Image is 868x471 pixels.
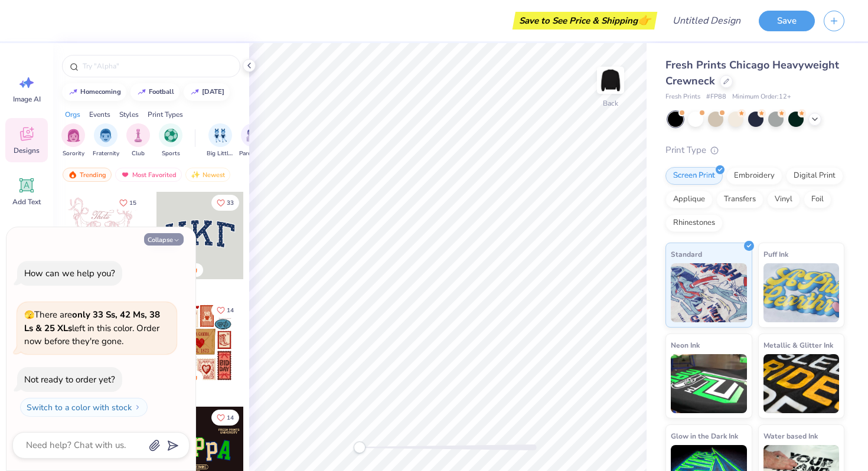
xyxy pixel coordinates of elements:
img: most_fav.gif [120,171,130,179]
div: Digital Print [786,167,843,185]
div: Styles [119,109,139,120]
span: Fraternity [93,149,119,158]
img: Standard [671,263,747,322]
img: newest.gif [191,171,200,179]
button: Save [759,11,815,31]
div: Events [89,109,110,120]
div: filter for Fraternity [93,123,119,158]
img: Puff Ink [763,263,840,322]
div: Save to See Price & Shipping [515,12,654,30]
div: Transfers [716,191,763,208]
div: football [149,89,174,95]
span: Club [132,149,145,158]
div: Foil [804,191,831,208]
span: Glow in the Dark Ink [671,430,738,442]
div: Print Type [665,143,844,157]
span: Water based Ink [763,430,818,442]
div: Applique [665,191,713,208]
img: trending.gif [68,171,77,179]
div: Not ready to order yet? [24,374,115,385]
span: 15 [129,200,136,206]
button: filter button [61,123,85,158]
input: Untitled Design [663,9,750,32]
span: Big Little Reveal [207,149,234,158]
button: [DATE] [184,83,230,101]
div: Trending [63,168,112,182]
div: Orgs [65,109,80,120]
img: Switch to a color with stock [134,404,141,411]
button: Collapse [144,233,184,246]
button: football [130,83,180,101]
div: Rhinestones [665,214,723,232]
div: homecoming [80,89,121,95]
button: filter button [159,123,182,158]
span: Minimum Order: 12 + [732,92,791,102]
strong: only 33 Ss, 42 Ms, 38 Ls & 25 XLs [24,309,160,334]
span: Designs [14,146,40,155]
span: 33 [227,200,234,206]
input: Try "Alpha" [81,60,233,72]
button: Like [114,195,142,211]
span: Sports [162,149,180,158]
img: Parent's Weekend Image [246,129,260,142]
span: 🫣 [24,309,34,320]
div: Print Types [148,109,183,120]
div: filter for Sports [159,123,182,158]
button: filter button [93,123,119,158]
button: filter button [239,123,266,158]
img: Fraternity Image [99,129,112,142]
span: # FP88 [706,92,726,102]
button: Like [211,195,239,211]
button: filter button [207,123,234,158]
button: Like [211,302,239,318]
img: Sports Image [164,129,178,142]
span: 👉 [638,13,651,27]
span: Fresh Prints [665,92,700,102]
div: filter for Club [126,123,150,158]
span: 14 [227,308,234,313]
img: Back [599,68,622,92]
span: Image AI [13,94,41,104]
span: Sorority [63,149,84,158]
div: Newest [185,168,230,182]
img: trend_line.gif [137,89,146,96]
img: trend_line.gif [190,89,200,96]
span: Add Text [12,197,41,207]
div: Most Favorited [115,168,182,182]
div: Screen Print [665,167,723,185]
div: Vinyl [767,191,800,208]
span: Neon Ink [671,339,700,351]
button: filter button [126,123,150,158]
span: Metallic & Glitter Ink [763,339,833,351]
img: Metallic & Glitter Ink [763,354,840,413]
div: filter for Sorority [61,123,85,158]
span: Parent's Weekend [239,149,266,158]
button: Switch to a color with stock [20,398,148,417]
button: homecoming [62,83,126,101]
div: Accessibility label [354,441,366,453]
img: Club Image [132,129,145,142]
img: Neon Ink [671,354,747,413]
div: Embroidery [726,167,782,185]
span: Standard [671,248,702,260]
div: filter for Big Little Reveal [207,123,234,158]
div: halloween [202,89,224,95]
div: Back [603,98,618,109]
span: 14 [227,415,234,421]
img: Sorority Image [67,129,80,142]
img: trend_line.gif [68,89,78,96]
div: How can we help you? [24,267,115,279]
span: Fresh Prints Chicago Heavyweight Crewneck [665,58,839,88]
img: Big Little Reveal Image [214,129,227,142]
span: There are left in this color. Order now before they're gone. [24,309,160,347]
div: filter for Parent's Weekend [239,123,266,158]
span: Puff Ink [763,248,788,260]
button: Like [211,410,239,426]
